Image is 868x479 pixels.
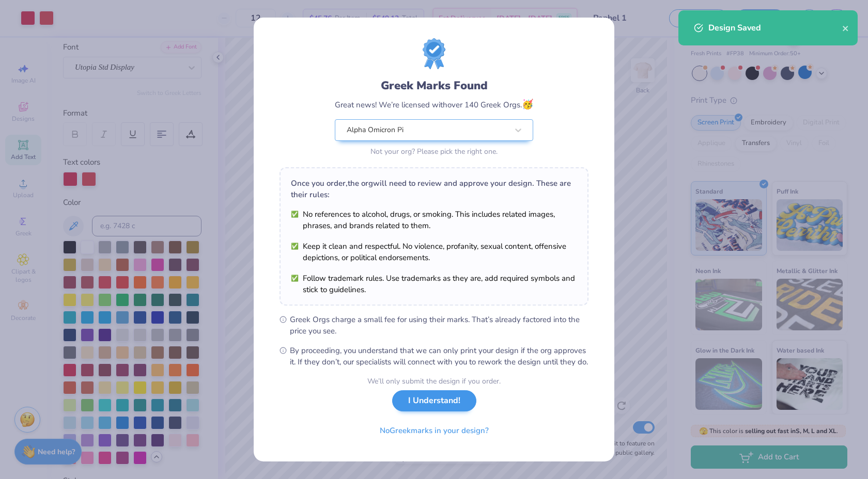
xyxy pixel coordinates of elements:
div: We’ll only submit the design if you order. [367,376,501,387]
div: Greek Marks Found [335,77,533,94]
li: Keep it clean and respectful. No violence, profanity, sexual content, offensive depictions, or po... [291,241,577,263]
li: Follow trademark rules. Use trademarks as they are, add required symbols and stick to guidelines. [291,273,577,295]
span: 🥳 [522,98,533,110]
div: Once you order, the org will need to review and approve your design. These are their rules: [291,178,577,200]
img: license-marks-badge.png [423,38,445,69]
button: I Understand! [392,390,476,411]
button: NoGreekmarks in your design? [371,420,498,441]
li: No references to alcohol, drugs, or smoking. This includes related images, phrases, and brands re... [291,209,577,231]
div: Design Saved [708,22,842,34]
div: Great news! We’re licensed with over 140 Greek Orgs. [335,98,533,111]
div: Not your org? Please pick the right one. [335,146,533,157]
span: By proceeding, you understand that we can only print your design if the org approves it. If they ... [290,345,588,368]
span: Greek Orgs charge a small fee for using their marks. That’s already factored into the price you see. [290,314,588,337]
button: close [842,22,849,34]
